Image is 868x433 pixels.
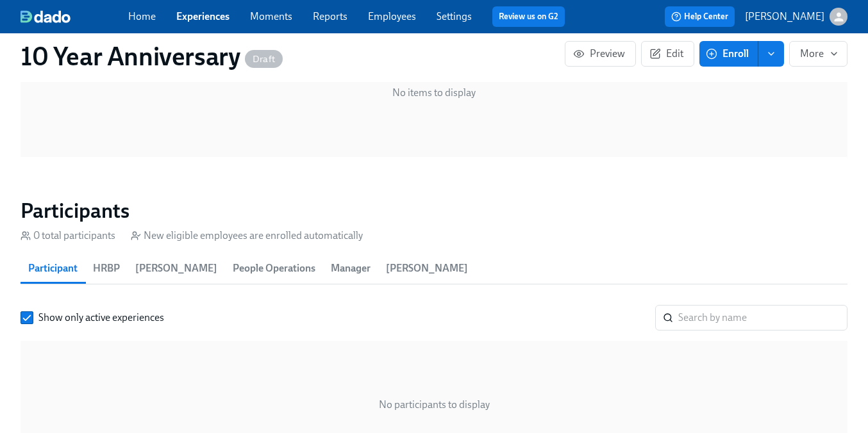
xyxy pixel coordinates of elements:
img: dado [21,10,71,23]
a: dado [21,10,128,23]
span: People Operations [233,259,315,277]
span: Draft [245,54,283,64]
span: Preview [576,47,625,60]
span: Enroll [708,47,749,60]
span: HRBP [93,259,120,277]
a: Experiences [176,10,230,22]
button: Enroll [699,41,758,67]
div: 0 total participants [21,229,115,243]
div: New eligible employees are enrolled automatically [131,229,363,243]
button: [PERSON_NAME] [745,8,847,26]
div: No items to display [21,29,847,157]
button: Review us on G2 [492,6,565,27]
p: [PERSON_NAME] [745,10,824,24]
span: Edit [652,47,683,60]
button: Edit [641,41,694,67]
button: More [789,41,847,67]
button: Help Center [665,6,735,27]
input: Search by name [678,305,847,331]
a: Review us on G2 [499,10,558,23]
a: Reports [313,10,347,22]
a: Home [128,10,156,22]
span: Show only active experiences [38,311,164,325]
span: [PERSON_NAME] [135,259,217,277]
h1: 10 Year Anniversary [21,41,283,72]
a: Employees [368,10,416,22]
a: Moments [250,10,292,22]
span: [PERSON_NAME] [386,259,468,277]
h2: Participants [21,198,847,224]
button: enroll [758,41,784,67]
button: Preview [565,41,636,67]
span: More [800,47,837,60]
span: Manager [331,259,371,277]
span: Participant [28,259,78,277]
a: Settings [437,10,472,22]
span: Help Center [671,10,728,23]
